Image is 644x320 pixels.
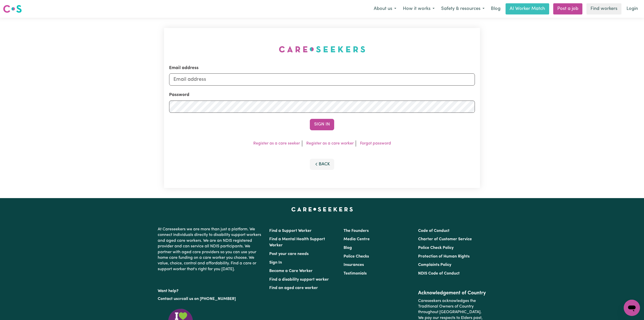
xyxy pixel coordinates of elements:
a: Login [623,3,641,14]
a: Find workers [586,3,621,14]
iframe: Button to launch messaging window [624,300,640,316]
a: Register as a care seeker [253,141,300,146]
a: Contact us [158,297,178,301]
a: AI Worker Match [506,3,549,14]
a: Police Checks [344,254,369,259]
a: Complaints Policy [418,263,451,267]
p: At Careseekers we are more than just a platform. We connect individuals directly to disability su... [158,225,263,274]
a: Find a Mental Health Support Worker [269,237,325,247]
a: Forgot password [360,141,391,146]
a: Find an aged care worker [269,286,318,290]
a: Sign In [269,261,282,265]
button: How it works [400,4,438,14]
label: Password [169,92,189,98]
a: Blog [344,246,352,250]
button: Sign In [310,119,334,130]
a: Post your care needs [269,252,309,256]
input: Email address [169,73,475,86]
a: call us on [PHONE_NUMBER] [182,297,236,301]
a: Media Centre [344,237,370,241]
a: Register as a care worker [306,141,354,146]
a: Careseekers logo [3,3,22,15]
a: Charter of Customer Service [418,237,472,241]
a: The Founders [344,229,369,233]
p: Want help? [158,286,263,294]
p: or [158,294,263,304]
button: Back [310,159,334,170]
a: Find a Support Worker [269,229,312,233]
a: Blog [488,3,504,14]
a: Testimonials [344,271,367,276]
a: Find a disability support worker [269,278,329,282]
img: Careseekers logo [3,4,22,13]
a: Police Check Policy [418,246,454,250]
a: Code of Conduct [418,229,450,233]
a: Protection of Human Rights [418,254,470,259]
a: Become a Care Worker [269,269,313,273]
label: Email address [169,65,199,71]
a: Insurances [344,263,364,267]
a: NDIS Code of Conduct [418,271,460,276]
a: Post a job [553,3,582,14]
h2: Acknowledgement of Country [418,290,486,296]
button: Safety & resources [438,4,488,14]
button: About us [370,4,400,14]
a: Careseekers home page [291,207,353,211]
